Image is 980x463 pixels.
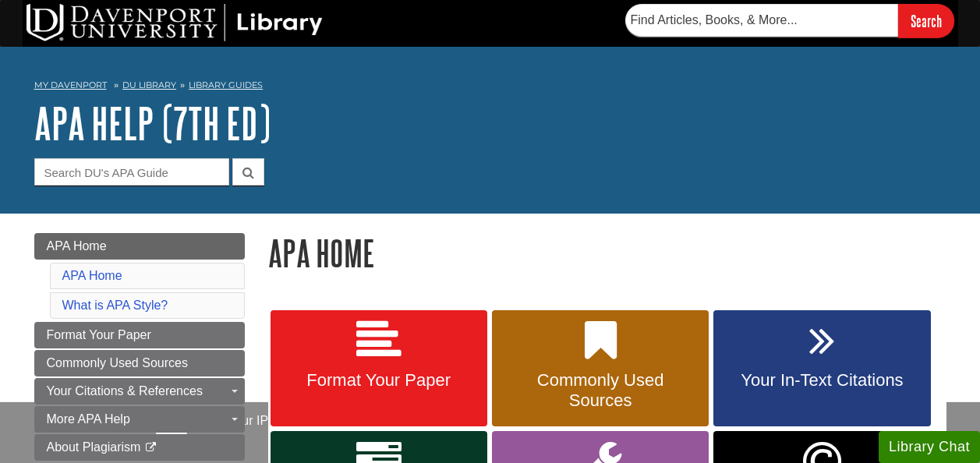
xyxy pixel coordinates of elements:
[34,233,245,260] a: APA Home
[625,4,954,37] form: Searches DU Library's articles, books, and more
[62,299,168,312] a: What is APA Style?
[47,356,188,369] span: Commonly Used Sources
[34,434,245,461] a: About Plagiarism
[62,269,122,282] a: APA Home
[492,310,709,427] a: Commonly Used Sources
[47,239,107,253] span: APA Home
[34,158,229,186] input: Search DU's APA Guide
[47,328,151,341] span: Format Your Paper
[898,4,954,37] input: Search
[189,80,263,90] a: Library Guides
[47,384,203,398] span: Your Citations & References
[713,310,930,427] a: Your In-Text Citations
[34,322,245,348] a: Format Your Paper
[47,440,141,454] span: About Plagiarism
[34,406,245,433] a: More APA Help
[504,370,697,411] span: Commonly Used Sources
[271,310,487,427] a: Format Your Paper
[47,412,130,426] span: More APA Help
[34,99,271,147] a: APA Help (7th Ed)
[725,370,918,391] span: Your In-Text Citations
[34,75,946,100] nav: breadcrumb
[144,443,157,453] i: This link opens in a new window
[268,233,946,273] h1: APA Home
[34,378,245,405] a: Your Citations & References
[282,370,476,391] span: Format Your Paper
[122,80,176,90] a: DU Library
[34,79,107,92] a: My Davenport
[879,431,980,463] button: Library Chat
[27,4,323,41] img: DU Library
[34,350,245,376] a: Commonly Used Sources
[625,4,898,37] input: Find Articles, Books, & More...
